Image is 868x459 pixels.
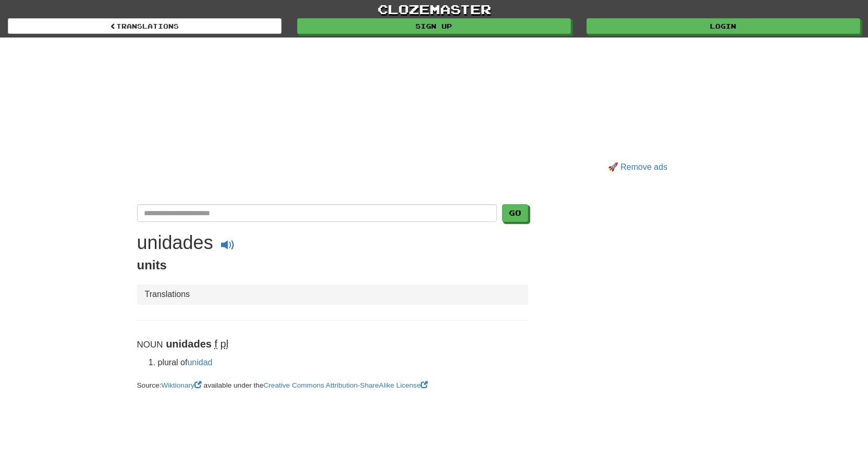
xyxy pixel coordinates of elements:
[137,48,731,194] iframe: Advertisement
[544,10,731,156] iframe: Advertisement
[502,204,528,222] button: Go
[161,381,203,389] a: Wiktionary
[214,338,217,350] abbr: feminine gender
[608,163,667,171] a: 🚀 Remove ads
[137,204,497,222] input: Translate Spanish-English
[145,289,190,301] li: Translations
[221,338,229,350] abbr: plural number
[137,258,167,272] span: units
[8,18,282,34] a: Translations
[166,338,212,350] strong: unidades
[263,381,427,389] a: Creative Commons Attribution-ShareAlike License
[137,340,163,350] small: Noun
[137,232,213,253] h1: unidades
[215,237,240,256] button: Play audio unidades
[158,357,528,369] li: plural of
[137,381,428,389] small: Source: available under the
[297,18,571,34] a: Sign up
[187,358,212,367] a: unidad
